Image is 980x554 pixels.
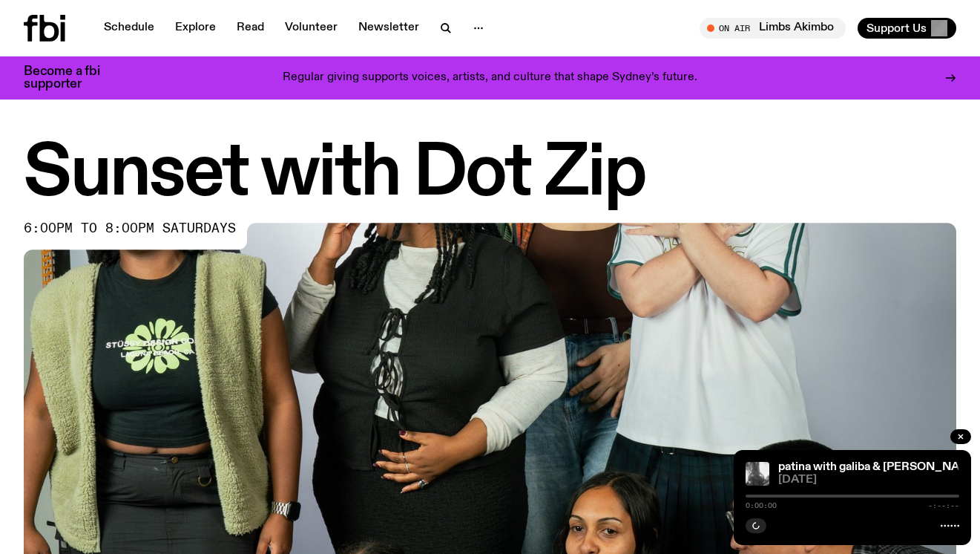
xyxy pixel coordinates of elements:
[24,141,956,208] h1: Sunset with Dot Zip
[928,502,959,509] span: -:--:--
[349,18,428,39] a: Newsletter
[166,18,225,39] a: Explore
[276,18,346,39] a: Volunteer
[283,71,697,85] p: Regular giving supports voices, artists, and culture that shape Sydney’s future.
[24,223,236,235] span: 6:00pm to 8:00pm saturdays
[866,22,927,35] span: Support Us
[95,18,163,39] a: Schedule
[746,502,777,509] span: 0:00:00
[24,65,119,91] h3: Become a fbi supporter
[228,18,273,39] a: Read
[778,475,959,486] span: [DATE]
[700,18,846,39] button: On AirLimbs Akimbo
[858,18,956,39] button: Support Us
